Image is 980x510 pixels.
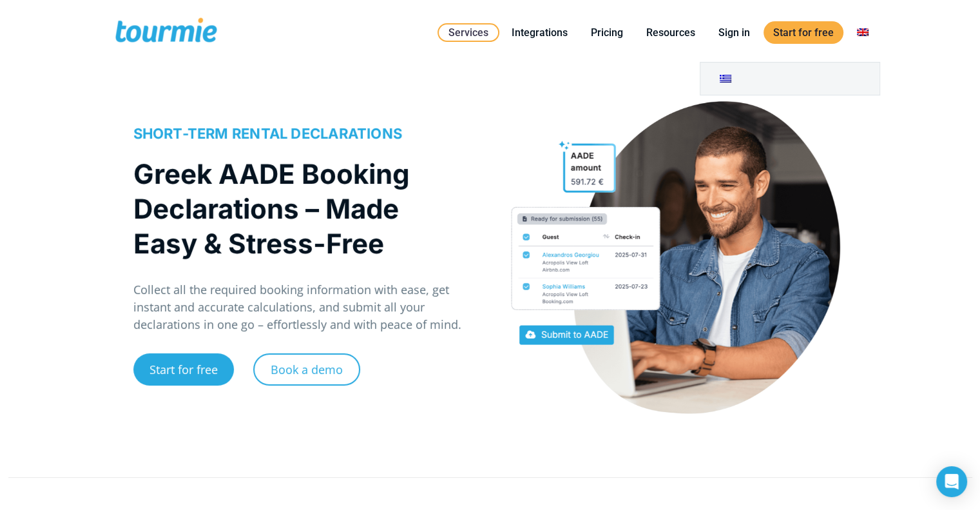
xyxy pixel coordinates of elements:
a: Pricing [581,25,633,41]
a: Services [437,23,499,42]
a: Start for free [764,21,843,44]
a: Start for free [133,353,234,386]
a: Integrations [502,25,577,41]
a: Sign in [709,25,760,41]
div: Open Intercom Messenger [936,466,967,497]
h1: Greek AADE Booking Declarations – Made Easy & Stress-Free [133,157,464,261]
span: SHORT-TERM RENTAL DECLARATIONS [133,125,403,142]
a: Resources [637,25,705,41]
a: Book a demo [253,353,360,386]
p: Collect all the required booking information with ease, get instant and accurate calculations, an... [133,281,477,333]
